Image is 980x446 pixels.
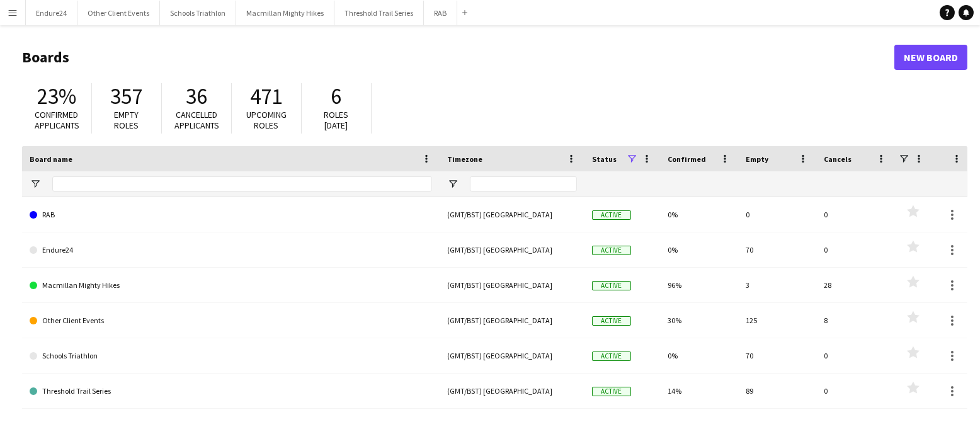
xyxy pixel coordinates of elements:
a: Other Client Events [30,303,432,338]
a: New Board [894,45,967,70]
span: Active [592,387,631,396]
span: Roles [DATE] [324,109,349,131]
div: 0 [816,374,894,408]
span: Active [592,210,631,220]
div: 70 [738,338,816,373]
div: 3 [738,268,816,302]
button: Other Client Events [77,1,160,25]
button: Endure24 [26,1,77,25]
button: RAB [424,1,457,25]
span: Confirmed [668,154,706,164]
span: Cancels [824,154,852,164]
div: 96% [660,268,738,302]
span: 471 [251,83,283,110]
span: Confirmed applicants [35,109,79,131]
div: 8 [816,303,894,338]
button: Open Filter Menu [30,178,41,190]
button: Threshold Trail Series [334,1,424,25]
span: Active [592,281,631,290]
span: 36 [186,83,207,110]
div: 14% [660,374,738,408]
div: 0 [816,232,894,267]
span: Active [592,352,631,361]
span: 357 [111,83,143,110]
span: 23% [37,83,76,110]
input: Board name Filter Input [52,176,432,192]
a: RAB [30,197,432,232]
div: 70 [738,232,816,267]
div: 0 [816,197,894,232]
div: (GMT/BST) [GEOGRAPHIC_DATA] [440,374,584,408]
div: 0 [738,197,816,232]
span: Active [592,316,631,326]
a: Schools Triathlon [30,338,432,374]
a: Macmillan Mighty Hikes [30,268,432,303]
span: Cancelled applicants [174,109,219,131]
div: 0 [816,338,894,373]
a: Endure24 [30,232,432,268]
span: Board name [30,154,72,164]
a: Threshold Trail Series [30,374,432,409]
div: 0% [660,197,738,232]
button: Schools Triathlon [160,1,236,25]
div: 28 [816,268,894,302]
div: 89 [738,374,816,408]
div: 0% [660,338,738,373]
span: Upcoming roles [246,109,287,131]
div: (GMT/BST) [GEOGRAPHIC_DATA] [440,197,584,232]
div: (GMT/BST) [GEOGRAPHIC_DATA] [440,268,584,302]
h1: Boards [22,48,894,67]
span: Active [592,246,631,255]
button: Macmillan Mighty Hikes [236,1,334,25]
div: 30% [660,303,738,338]
span: Empty [746,154,768,164]
span: Status [592,154,617,164]
div: (GMT/BST) [GEOGRAPHIC_DATA] [440,232,584,267]
div: (GMT/BST) [GEOGRAPHIC_DATA] [440,303,584,338]
div: 125 [738,303,816,338]
span: Empty roles [115,109,139,131]
span: Timezone [447,154,482,164]
div: (GMT/BST) [GEOGRAPHIC_DATA] [440,338,584,373]
span: 6 [331,83,342,110]
div: 0% [660,232,738,267]
input: Timezone Filter Input [470,176,577,192]
button: Open Filter Menu [447,178,459,190]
